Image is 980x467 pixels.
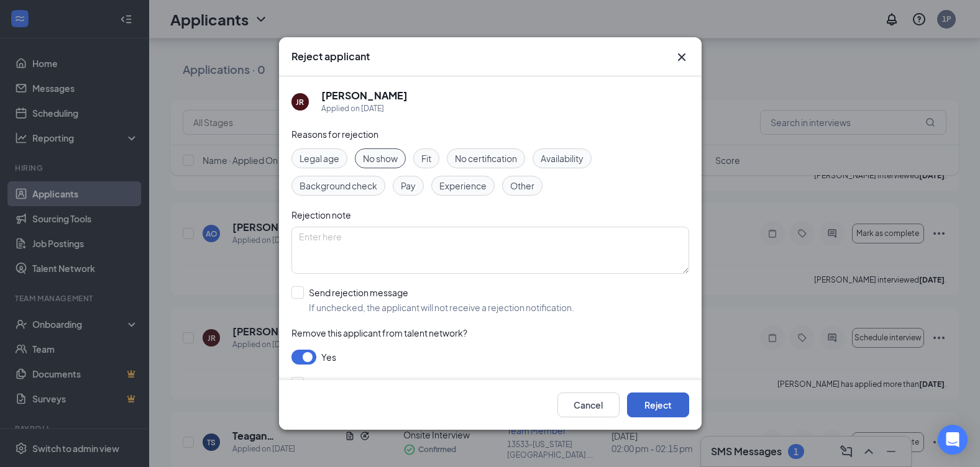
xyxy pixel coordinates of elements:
[401,179,416,193] span: Pay
[421,152,431,165] span: Fit
[510,179,534,193] span: Other
[557,392,620,417] button: Cancel
[674,50,689,65] svg: Cross
[455,152,517,165] span: No certification
[291,327,467,338] span: Remove this applicant from talent network?
[296,97,304,107] div: JR
[321,89,408,102] h5: [PERSON_NAME]
[938,425,968,455] div: Open Intercom Messenger
[291,50,370,63] h3: Reject applicant
[439,179,487,193] span: Experience
[300,152,339,165] span: Legal age
[321,350,336,365] span: Yes
[674,50,689,65] button: Close
[321,102,408,115] div: Applied on [DATE]
[291,209,351,220] span: Rejection note
[627,392,689,417] button: Reject
[363,152,398,165] span: No show
[291,129,378,140] span: Reasons for rejection
[541,152,584,165] span: Availability
[300,179,377,193] span: Background check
